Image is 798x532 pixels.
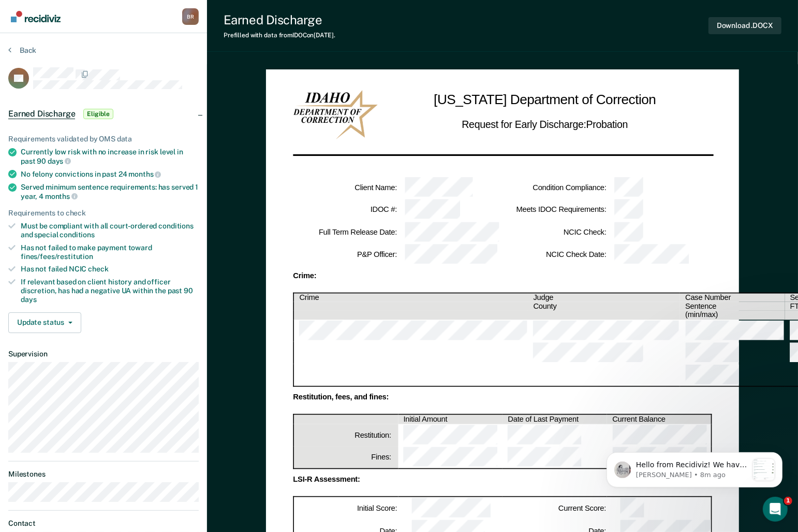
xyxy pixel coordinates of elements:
[293,177,398,199] td: Client Name :
[21,295,36,304] span: days
[11,11,61,22] img: Recidiviz
[293,394,712,400] div: Restitution, fees, and fines:
[293,221,398,243] td: Full Term Release Date :
[462,117,628,132] h2: Request for Early Discharge: Probation
[293,272,712,279] div: Crime:
[398,415,503,424] th: Initial Amount
[88,265,108,273] span: check
[8,350,199,358] dt: Supervision
[21,148,199,165] div: Currently low risk with no increase in risk level in past 90
[680,311,785,320] th: (min/max)
[8,470,199,479] dt: Milestones
[21,265,199,274] div: Has not failed NCIC
[8,312,81,333] button: Update status
[8,46,36,55] button: Back
[21,252,93,261] span: fines/fees/restitution
[293,446,398,469] th: Fines:
[224,12,335,27] div: Earned Discharge
[8,209,199,218] div: Requirements to check
[503,221,607,243] td: NCIC Check :
[83,109,113,119] span: Eligible
[45,192,78,200] span: months
[293,90,378,139] img: IDOC Logo
[528,293,680,302] th: Judge
[182,8,199,25] button: Profile dropdown button
[293,476,712,483] div: LSI-R Assessment:
[21,222,199,239] div: Must be compliant with all court-ordered conditions and special
[680,293,785,302] th: Case Number
[503,199,607,221] td: Meets IDOC Requirements :
[21,183,199,200] div: Served minimum sentence requirements: has served 1 year, 4
[8,109,75,119] span: Earned Discharge
[45,39,157,48] p: Message from Kim, sent 8m ago
[182,8,199,25] div: B R
[8,519,199,528] dt: Contact
[293,199,398,221] td: IDOC # :
[293,424,398,446] th: Restitution:
[60,231,95,239] span: conditions
[528,303,680,311] th: County
[503,243,607,266] td: NCIC Check Date :
[293,243,398,266] td: P&P Officer :
[607,415,712,424] th: Current Balance
[763,497,788,522] iframe: Intercom live chat
[45,29,156,367] span: Hello from Recidiviz! We have some exciting news. Officers will now have their own Overview page ...
[680,303,785,311] th: Sentence
[224,32,335,39] div: Prefilled with data from IDOC on [DATE] .
[591,432,798,504] iframe: Intercom notifications message
[128,170,161,178] span: months
[8,135,199,143] div: Requirements validated by OMS data
[293,293,528,302] th: Crime
[21,169,199,179] div: No felony convictions in past 24
[293,497,398,520] th: Initial Score:
[708,17,781,34] button: Download .DOCX
[434,90,656,110] h1: [US_STATE] Department of Correction
[503,177,607,199] td: Condition Compliance :
[784,497,792,505] span: 1
[21,278,199,304] div: If relevant based on client history and officer discretion, has had a negative UA within the past 90
[503,497,607,520] th: Current Score:
[503,415,607,424] th: Date of Last Payment
[21,243,199,261] div: Has not failed to make payment toward
[48,157,71,165] span: days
